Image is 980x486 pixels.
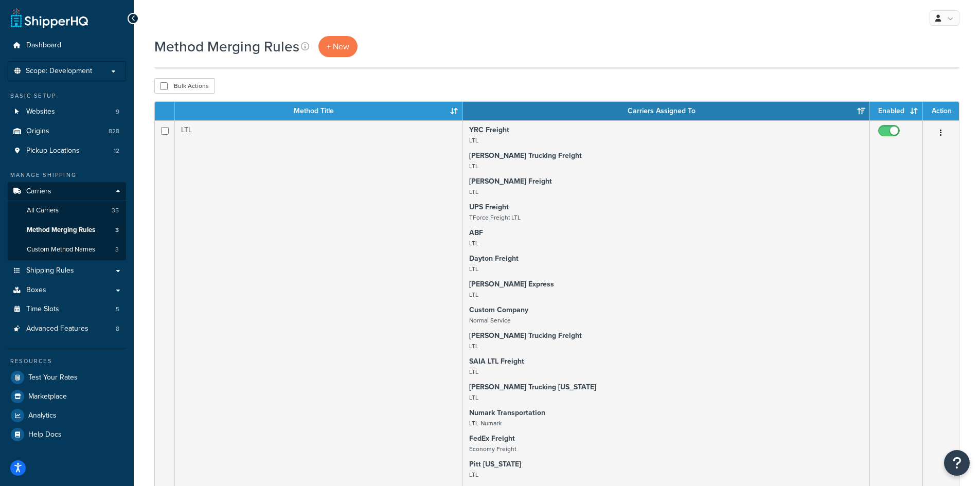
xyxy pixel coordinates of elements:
a: Custom Method Names 3 [8,240,126,259]
strong: Custom Company [469,304,528,315]
small: LTL [469,239,478,248]
span: Analytics [28,411,57,420]
strong: FedEx Freight [469,433,515,444]
th: Action [923,102,959,120]
small: LTL [469,367,478,376]
span: Advanced Features [26,325,88,333]
strong: Numark Transportation [469,407,545,418]
span: Boxes [26,286,46,295]
strong: UPS Freight [469,202,509,212]
span: Carriers [26,187,51,196]
small: LTL [469,161,478,171]
div: Resources [8,357,126,366]
span: 5 [116,305,119,314]
th: Carriers Assigned To: activate to sort column ascending [463,102,870,120]
span: Marketplace [28,392,67,401]
a: Help Docs [8,425,126,444]
div: Basic Setup [8,92,126,100]
strong: [PERSON_NAME] Express [469,279,554,290]
button: Bulk Actions [154,78,215,94]
a: Boxes [8,281,126,300]
span: All Carriers [27,206,59,215]
div: Manage Shipping [8,171,126,179]
span: Shipping Rules [26,266,74,275]
span: 35 [112,206,119,215]
span: 9 [116,107,119,116]
li: Time Slots [8,300,126,319]
strong: [PERSON_NAME] Trucking Freight [469,150,582,161]
span: 8 [116,325,119,333]
a: Carriers [8,182,126,201]
span: 828 [109,127,119,136]
span: Help Docs [28,430,62,439]
th: Method Title: activate to sort column ascending [175,102,463,120]
span: Test Your Rates [28,373,78,382]
strong: SAIA LTL Freight [469,356,524,367]
a: Analytics [8,406,126,425]
small: LTL [469,136,478,145]
a: Websites 9 [8,102,126,121]
th: Enabled: activate to sort column ascending [870,102,923,120]
a: Marketplace [8,387,126,406]
strong: [PERSON_NAME] Trucking Freight [469,330,582,341]
span: 12 [114,147,119,155]
li: Pickup Locations [8,141,126,160]
small: LTL-Numark [469,419,502,428]
strong: ABF [469,227,483,238]
small: LTL [469,341,478,351]
a: All Carriers 35 [8,201,126,220]
small: LTL [469,187,478,196]
small: LTL [469,264,478,274]
button: Open Resource Center [944,450,970,476]
span: 3 [115,245,119,254]
a: ShipperHQ Home [11,8,88,28]
a: Dashboard [8,36,126,55]
h1: Method Merging Rules [154,37,299,57]
a: Test Your Rates [8,368,126,387]
a: Shipping Rules [8,261,126,280]
small: LTL [469,290,478,299]
span: Time Slots [26,305,59,314]
a: Time Slots 5 [8,300,126,319]
strong: [PERSON_NAME] Freight [469,176,552,187]
a: Origins 828 [8,122,126,141]
a: Advanced Features 8 [8,319,126,338]
small: TForce Freight LTL [469,213,521,222]
span: Method Merging Rules [27,226,95,235]
li: Websites [8,102,126,121]
li: Custom Method Names [8,240,126,259]
a: Pickup Locations 12 [8,141,126,160]
span: Scope: Development [26,67,92,76]
span: 3 [115,226,119,235]
li: Origins [8,122,126,141]
span: Dashboard [26,41,61,50]
span: + New [327,41,349,52]
li: Method Merging Rules [8,221,126,240]
small: Normal Service [469,316,511,325]
li: Carriers [8,182,126,260]
span: Custom Method Names [27,245,95,254]
strong: YRC Freight [469,124,509,135]
li: All Carriers [8,201,126,220]
span: Websites [26,107,55,116]
span: Pickup Locations [26,147,80,155]
a: + New [318,36,358,57]
small: Economy Freight [469,444,516,454]
span: Origins [26,127,49,136]
strong: Dayton Freight [469,253,519,264]
small: LTL [469,393,478,402]
strong: [PERSON_NAME] Trucking [US_STATE] [469,382,596,392]
small: LTL [469,470,478,479]
strong: Pitt [US_STATE] [469,459,521,470]
li: Advanced Features [8,319,126,338]
a: Method Merging Rules 3 [8,221,126,240]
